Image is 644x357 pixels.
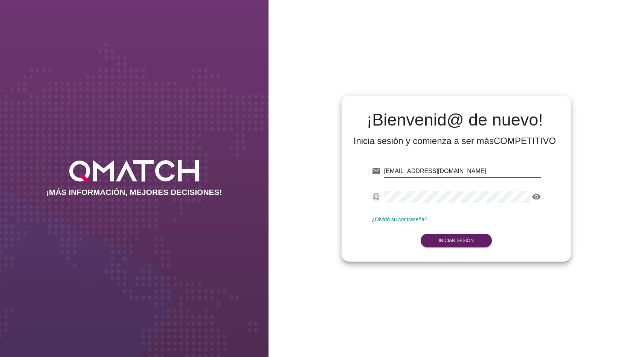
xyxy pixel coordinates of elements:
[372,216,427,222] a: ¿Olvidó su contraseña?
[354,135,556,147] div: Inicia sesión y comienza a ser más
[439,238,474,243] strong: Iniciar Sesión
[372,192,381,201] i: fingerprint
[532,192,541,201] i: visibility
[46,188,222,197] h2: ¡MÁS INFORMACIÓN, MEJORES DECISIONES!
[372,167,381,176] i: email
[384,165,541,177] input: E-mail
[421,234,492,247] button: Iniciar Sesión
[354,111,556,129] h2: ¡Bienvenid@ de nuevo!
[494,136,556,146] strong: COMPETITIVO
